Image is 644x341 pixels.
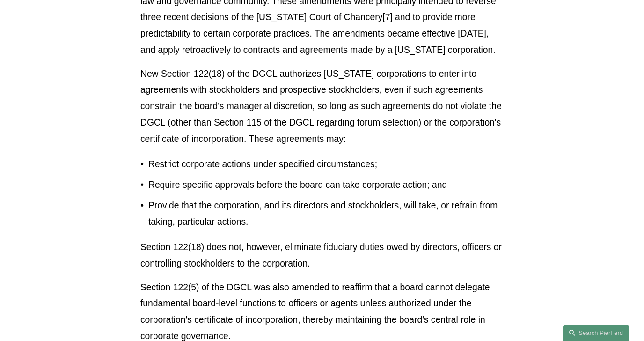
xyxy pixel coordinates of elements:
[148,198,504,230] p: Provide that the corporation, and its directors and stockholders, will take, or refrain from taki...
[148,177,504,193] p: Require specific approvals before the board can take corporate action; and
[563,325,629,341] a: Search this site
[140,66,504,148] p: New Section 122(18) of the DGCL authorizes [US_STATE] corporations to enter into agreements with ...
[140,239,504,272] p: Section 122(18) does not, however, eliminate fiduciary duties owed by directors, officers or cont...
[148,156,504,173] p: Restrict corporate actions under specified circumstances;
